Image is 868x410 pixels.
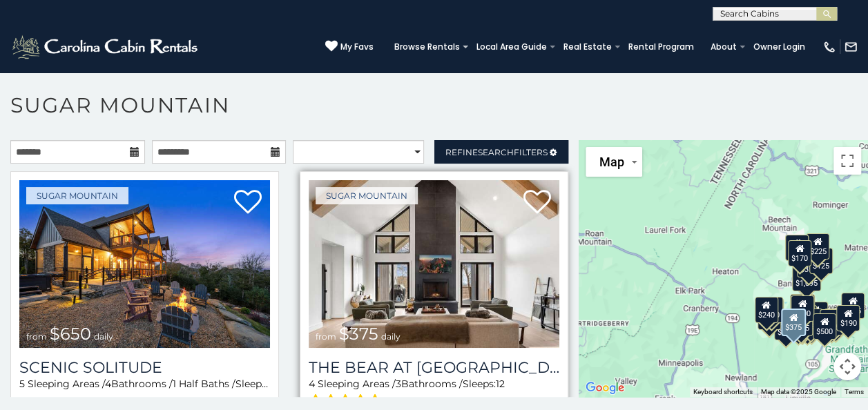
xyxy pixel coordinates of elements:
div: $225 [806,233,829,260]
span: from [26,331,47,342]
a: The Bear At [GEOGRAPHIC_DATA] [309,358,559,377]
div: $300 [790,295,813,322]
a: Real Estate [557,37,619,57]
span: 5 [19,378,25,390]
button: Keyboard shortcuts [693,387,753,397]
span: Refine Filters [445,147,548,157]
a: Sugar Mountain [26,187,128,204]
a: Terms (opens in new tab) [845,388,864,396]
a: Scenic Solitude from $650 daily [19,180,270,348]
a: Rental Program [621,37,701,57]
a: The Bear At Sugar Mountain from $375 daily [309,180,559,348]
span: 3 [396,378,401,390]
a: Add to favorites [234,188,262,217]
a: Open this area in Google Maps (opens a new window) [582,379,628,397]
a: About [704,37,744,57]
span: 4 [105,378,111,390]
div: $170 [787,240,811,266]
div: $200 [804,302,827,328]
button: Map camera controls [833,353,861,380]
a: Add to favorites [523,188,551,217]
div: $375 [780,309,805,336]
span: from [316,331,336,342]
a: Sugar Mountain [316,187,418,204]
div: $500 [812,313,836,340]
span: daily [381,331,401,342]
div: $125 [809,248,832,274]
a: Browse Rentals [387,37,467,57]
img: White-1-2.png [10,33,202,61]
img: Scenic Solitude [19,180,270,348]
span: daily [94,331,113,342]
img: phone-regular-white.png [822,40,836,54]
img: mail-regular-white.png [844,40,858,54]
span: 12 [269,378,278,390]
span: 1 Half Baths / [173,378,235,390]
span: 4 [309,378,315,390]
img: Google [582,379,628,397]
a: Local Area Guide [470,37,554,57]
span: My Favs [340,41,374,53]
div: $265 [791,294,814,320]
div: $240 [785,235,809,261]
div: $190 [789,294,813,320]
a: RefineSearchFilters [434,140,569,164]
span: $650 [50,324,91,344]
a: Scenic Solitude [19,358,270,377]
div: $190 [836,305,860,331]
div: $195 [819,309,842,335]
a: My Favs [325,40,374,54]
button: Change map style [586,147,642,177]
span: 12 [496,378,505,390]
img: The Bear At Sugar Mountain [309,180,559,348]
span: $375 [339,324,378,344]
div: $155 [840,293,864,319]
button: Toggle fullscreen view [833,147,861,175]
a: Owner Login [746,37,812,57]
h3: The Bear At Sugar Mountain [309,358,559,377]
span: Map data ©2025 Google [761,388,836,396]
span: Search [478,147,514,157]
div: $240 [754,297,778,323]
span: Map [599,155,624,169]
div: $1,095 [792,265,821,291]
